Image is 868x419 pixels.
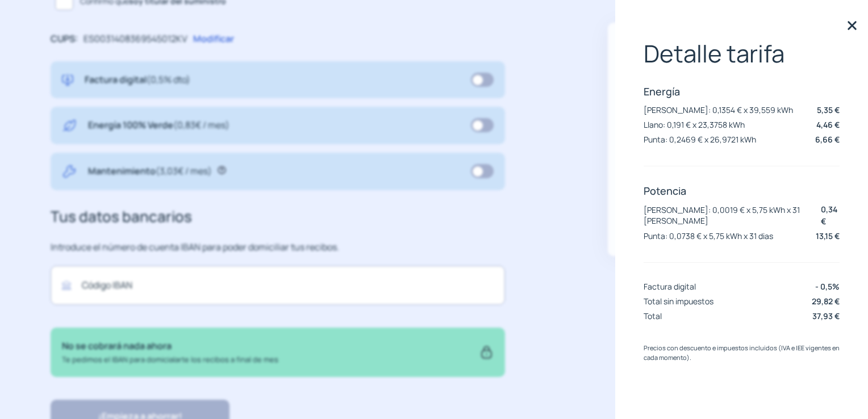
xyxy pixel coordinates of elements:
[644,281,696,292] p: Factura digital
[812,295,840,307] p: 29,82 €
[821,203,840,227] p: 0,34 €
[644,343,840,363] p: Precios con descuento e impuestos incluidos (IVA e IEE vigentes en cada momento).
[88,118,229,133] p: Energía 100% Verde
[644,85,840,98] p: Energía
[812,310,840,322] p: 37,93 €
[644,119,745,130] p: Llano: 0,191 € x 23,3758 kWh
[815,280,840,292] p: - 0,5%
[88,164,212,179] p: Mantenimiento
[62,73,73,87] img: digital-invoice.svg
[51,32,78,47] p: CUPS:
[62,354,278,366] p: Te pedimos el IBAN para domicialarte los recibos a final de mes
[193,32,234,47] p: Modificar
[644,296,713,307] p: Total sin impuestos
[644,204,821,227] p: [PERSON_NAME]: 0,0019 € x 5,75 kWh x 31 [PERSON_NAME]
[51,205,505,229] h3: Tus datos bancarios
[156,165,212,177] span: (3,03€ / mes)
[644,184,840,198] p: Potencia
[644,311,662,321] p: Total
[62,118,77,133] img: energy-green.svg
[644,134,756,145] p: Punta: 0,2469 € x 26,9721 kWh
[817,104,840,116] p: 5,35 €
[816,230,840,242] p: 13,15 €
[147,73,190,86] span: (0,5% dto)
[85,73,190,87] p: Factura digital
[644,231,773,241] p: Punta: 0,0738 € x 5,75 kWh x 31 dias
[815,133,840,145] p: 6,66 €
[173,119,229,131] span: (0,83€ / mes)
[62,339,278,354] p: No se cobrará nada ahora
[62,164,77,179] img: tool.svg
[644,40,840,67] p: Detalle tarifa
[816,119,840,131] p: 4,46 €
[644,104,793,115] p: [PERSON_NAME]: 0,1354 € x 39,559 kWh
[479,339,494,365] img: secure.svg
[84,32,187,47] p: ES0031408369545012KV
[51,240,505,255] p: Introduce el número de cuenta IBAN para poder domiciliar tus recibos.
